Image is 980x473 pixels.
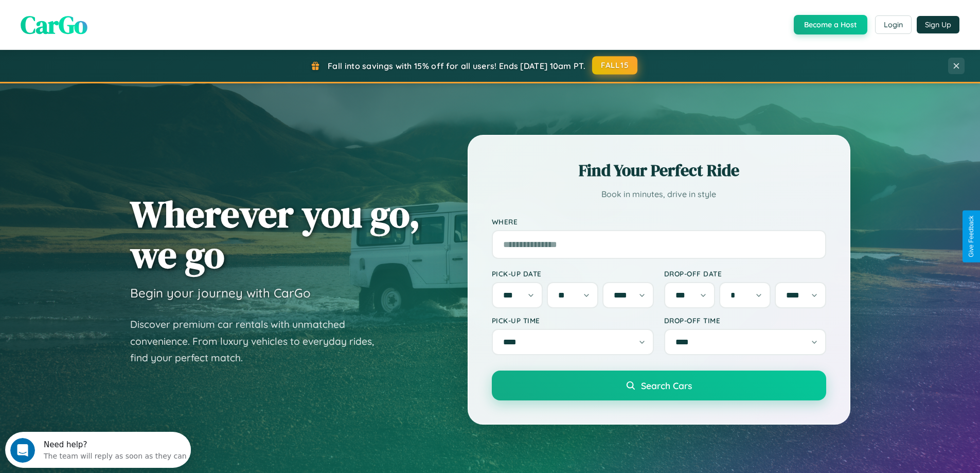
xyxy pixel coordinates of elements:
[492,316,654,325] label: Pick-up Time
[794,15,867,34] button: Become a Host
[875,15,912,34] button: Login
[130,194,420,275] h1: Wherever you go, we go
[592,56,637,75] button: FALL15
[492,269,654,278] label: Pick-up Date
[968,216,975,257] div: Give Feedback
[492,217,826,226] label: Where
[21,8,87,42] span: CarGo
[664,269,826,278] label: Drop-off Date
[39,9,182,17] div: Need help?
[130,285,311,301] h3: Begin your journey with CarGo
[641,380,692,391] span: Search Cars
[130,316,387,366] p: Discover premium car rentals with unmatched convenience. From luxury vehicles to everyday rides, ...
[10,438,35,463] iframe: Intercom live chat
[492,371,826,400] button: Search Cars
[328,61,585,71] span: Fall into savings with 15% off for all users! Ends [DATE] 10am PT.
[5,432,191,468] iframe: Intercom live chat discovery launcher
[39,17,182,28] div: The team will reply as soon as they can
[492,159,826,182] h2: Find Your Perfect Ride
[664,316,826,325] label: Drop-off Time
[4,4,191,32] div: Open Intercom Messenger
[492,187,826,202] p: Book in minutes, drive in style
[917,16,959,33] button: Sign Up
